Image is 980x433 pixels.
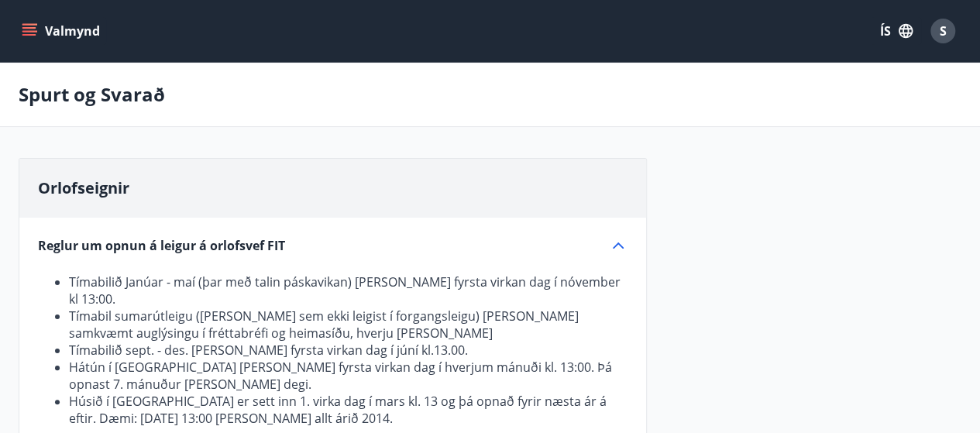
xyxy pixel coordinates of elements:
[872,17,921,45] button: ÍS
[19,17,106,45] button: menu
[38,237,285,254] span: Reglur um opnun á leigur á orlofsvef FIT
[38,236,628,255] div: Reglur um opnun á leigur á orlofsvef FIT
[69,342,628,359] li: Tímabilið sept. - des. [PERSON_NAME] fyrsta virkan dag í júní kl.13.00.
[924,12,961,50] button: S
[38,177,129,198] span: Orlofseignir
[69,393,628,427] li: Húsið í [GEOGRAPHIC_DATA] er sett inn 1. virka dag í mars kl. 13 og þá opnað fyrir næsta ár á eft...
[940,22,947,40] span: S
[69,308,628,342] li: Tímabil sumarútleigu ([PERSON_NAME] sem ekki leigist í forgangsleigu) [PERSON_NAME] samkvæmt augl...
[69,359,628,393] li: Hátún í [GEOGRAPHIC_DATA] [PERSON_NAME] fyrsta virkan dag í hverjum mánuði kl. 13:00. Þá opnast 7...
[19,81,165,108] p: Spurt og Svarað
[38,255,628,427] div: Reglur um opnun á leigur á orlofsvef FIT
[69,273,628,308] li: Tímabilið Janúar - maí (þar með talin páskavikan) [PERSON_NAME] fyrsta virkan dag í nóvember kl 1...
